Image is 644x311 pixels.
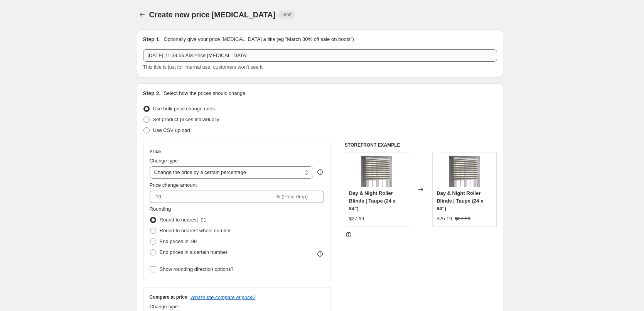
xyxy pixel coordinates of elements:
img: taupeoriginal_80x.jpg [449,156,480,187]
span: Use CSV upload [153,127,190,133]
h6: STOREFRONT EXAMPLE [345,142,497,148]
h3: Compare at price [150,294,187,300]
span: Rounding [150,206,171,212]
h2: Step 2. [143,90,161,97]
p: Optionally give your price [MEDICAL_DATA] a title (eg "March 30% off sale on boots") [164,35,354,43]
button: What's the compare at price? [191,294,256,300]
button: Price change jobs [137,9,148,20]
div: $25.19 [437,215,452,223]
strike: $27.99 [455,215,470,223]
span: Price change amount [150,182,197,188]
span: Change type [150,158,178,164]
span: End prices in a certain number [160,249,228,255]
span: Set product prices individually [153,117,219,122]
span: Create new price [MEDICAL_DATA] [149,10,276,19]
p: Select how the prices should change [164,90,245,97]
span: Draft [282,12,292,18]
span: Show rounding direction options? [160,266,234,272]
span: Round to nearest .01 [160,217,206,223]
span: Change type [150,304,178,309]
div: $27.99 [349,215,364,223]
input: 30% off holiday sale [143,49,497,62]
span: This title is just for internal use, customers won't see it [143,64,263,70]
img: taupeoriginal_80x.jpg [361,156,392,187]
div: help [316,168,324,176]
h2: Step 1. [143,35,161,43]
input: -15 [150,191,274,203]
span: Day & Night Roller Blinds | Taupe (24 x 84") [437,190,483,211]
span: End prices in .99 [160,238,197,244]
span: % (Price drop) [276,194,308,199]
h3: Price [150,149,161,155]
span: Use bulk price change rules [153,106,215,112]
span: Round to nearest whole number [160,228,231,233]
span: Day & Night Roller Blinds | Taupe (24 x 84") [349,190,396,211]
